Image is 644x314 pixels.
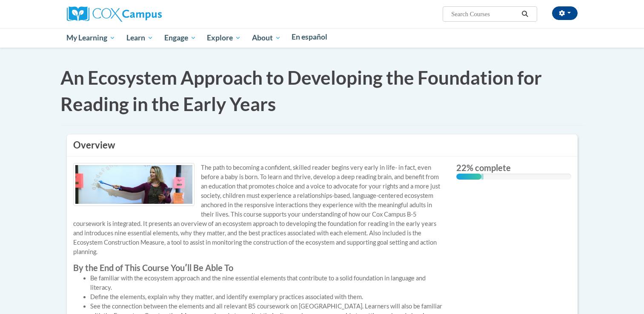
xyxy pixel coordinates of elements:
[60,66,542,115] span: An Ecosystem Approach to Developing the Foundation for Reading in the Early Years
[90,274,444,292] li: Be familiar with the ecosystem approach and the nine essential elements that contribute to a soli...
[456,174,481,180] div: 22% complete
[67,10,162,17] a: Cox Campus
[207,33,241,43] span: Explore
[246,28,286,48] a: About
[450,9,518,19] input: Search Courses
[54,28,590,48] div: Main menu
[201,28,246,48] a: Explore
[521,11,529,17] i: 
[73,163,444,257] p: The path to becoming a confident, skilled reader begins very early in life- in fact, even before ...
[121,28,159,48] a: Learn
[73,263,444,272] label: By the End of This Course Youʹll Be Able To
[66,33,115,43] span: My Learning
[73,163,195,206] img: Course logo image
[164,33,196,43] span: Engage
[552,6,578,20] button: Account Settings
[286,28,333,46] a: En español
[90,292,444,302] li: Define the elements, explain why they matter, and identify exemplary practices associated with them.
[252,33,281,43] span: About
[518,9,531,19] button: Search
[292,32,327,41] span: En español
[67,6,162,22] img: Cox Campus
[456,163,571,172] label: 22% complete
[481,174,484,180] div: 0.001%
[159,28,202,48] a: Engage
[126,33,153,43] span: Learn
[61,28,121,48] a: My Learning
[73,139,571,152] h3: Overview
